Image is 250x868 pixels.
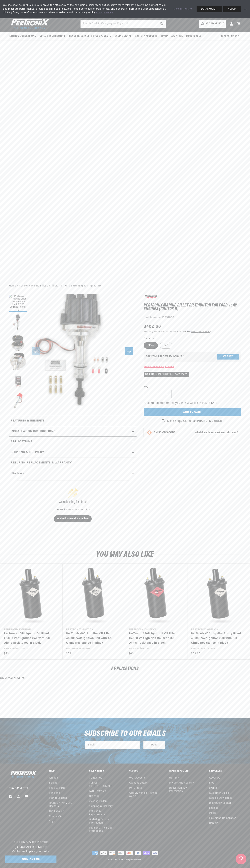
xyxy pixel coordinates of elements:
a: Careers [209,821,218,826]
strong: D231800 [162,316,174,319]
a: Sitemap [209,806,219,811]
button: Load image 5 in gallery view [9,373,27,391]
h2: You may also like [9,551,241,558]
button: Load image 1 in gallery view [9,294,27,312]
a: [PHONE_NUMBER] [196,420,223,423]
div: customer reviews [11,478,135,535]
span: Spark Plug Wires [161,34,183,38]
summary: Engine Swaps [113,32,133,40]
p: Need help? Call us at [167,419,223,424]
h3: Subscribe to our emails [84,730,166,737]
button: Load image 3 in gallery view [9,333,27,351]
a: Account details [129,780,148,785]
summary: Installation instructions [9,426,137,437]
a: Patriot Exhaust [49,796,67,801]
a: Privacy Policy. [96,11,113,14]
div: Does This part fit My vehicle? [146,355,184,358]
p: Stay Connected [9,787,37,790]
label: QTY [144,386,241,389]
a: Dismiss Banner [243,6,248,12]
a: Returns & Replacements [89,809,118,817]
a: Privacy and Security [169,780,194,785]
a: Learn more [174,373,187,376]
a: Catalog Downloads [209,796,232,801]
span: Affirm [184,330,190,332]
summary: Coils & Distributors [38,32,67,40]
h2: Reviews [11,471,24,476]
a: Do not sell my information [169,786,201,794]
button: Be the first to write a review! [54,515,92,522]
button: ACCEPT [223,6,241,12]
a: Distributor Lookup [209,801,232,806]
span: Ignition Conversions [9,34,36,38]
a: Updating Account Information [89,817,118,825]
button: Slide left [32,347,40,355]
a: FAQ Pertronix [89,789,106,794]
h2: Installation instructions [11,429,55,434]
a: PerTronix 40011 Ignitor Oil Filled 40,000 Volt Ignition Coil with 1.5 Ohms Resistance in Black [66,632,118,645]
button: Load image 2 in gallery view [9,314,27,332]
input: Search Part #, Category or Keyword [81,20,166,28]
h2: Features & Benefits [11,419,44,423]
span: Applications [11,440,32,444]
h2: Applications [9,667,241,671]
a: View All Vehicle Applications [144,366,174,368]
summary: Motorcycle [184,32,203,40]
span: Headers, Exhausts & Components [69,34,111,38]
a: Manage Cookies [174,7,192,11]
div: We’re looking for stars! [17,500,129,504]
a: PerTronix 40611 Ignitor Epoxy Filled 40,000 Volt Ignition Coil with 3.0 Ohms Resistance in Black [191,632,243,645]
span: Product Support [219,34,239,38]
button: Load image 4 in gallery view [9,353,27,371]
a: My orders [129,786,142,791]
span: Battery Products [135,34,157,38]
a: Customer Builds [209,791,229,796]
a: Add My Vehicle: How It Works [129,791,161,799]
a: JBA Exhaust [49,809,64,814]
a: Ignition [49,776,58,780]
a: Blog [209,780,214,785]
p: $40 MAIL-IN REBATE [144,372,189,377]
a: Home [9,284,16,288]
p: Assembled custom for you in 2-3 weeks in [US_STATE] [144,401,241,406]
div: Let us know what you think [17,508,129,511]
a: PerTronix 40511 Ignitor Oil Filled 40,000 Volt Ignition Coil with 3.0 Ohms Resistance in Black [4,632,55,645]
span: Engine Swaps [115,34,131,38]
input: Email [85,741,140,749]
a: Payment, Pricing & Promotions [89,825,121,834]
a: PerTronix [115,859,123,861]
button: EMISSIONS CODEWhat does this emissions code mean? [154,431,238,434]
img: Emissions code [146,430,152,435]
legend: Cap Color [144,337,156,341]
a: Contact us [89,776,102,780]
a: Emissions compliance [209,816,236,821]
a: Spyke [49,819,56,824]
a: See if you qualify - Learn more about Affirm Financing (opens in modal) [191,331,211,333]
a: Add my vehicle [199,20,226,28]
a: PerTronix Marine Billet Distributor for Ford 351W Engines (Ignitor II) [19,284,101,288]
a: Ordering [89,794,100,799]
a: [PERSON_NAME]'s Headers [49,801,78,809]
strong: What does this emissions code mean? [195,431,238,434]
summary: Ignition Conversions [9,32,38,40]
a: Media [209,811,216,816]
h2: Shipping & Delivery [11,450,44,455]
img: Pertronix [9,18,50,30]
a: Viewing Orders [89,799,108,804]
h1: PerTronix Marine Billet Distributor for Ford 351W Engines (Ignitor II) [144,304,241,311]
small: All rights reserved. [124,859,142,861]
div: Part Number: [144,315,241,320]
a: Compu-Fire [49,814,63,819]
strong: EMISSIONS CODE [154,431,175,434]
summary: Shipping & Delivery [9,447,137,458]
a: Warranty [169,776,180,780]
summary: Reviews [9,468,137,478]
a: Call Us ([PHONE_NUMBER]) [89,780,118,789]
p: Contact us to place your order. [5,850,56,854]
a: Contact Us [5,855,56,864]
span: Coils & Distributors [39,34,66,38]
summary: Headers, Exhausts & Components [67,32,113,40]
summary: Battery Products [133,32,159,40]
a: Events [209,786,217,791]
